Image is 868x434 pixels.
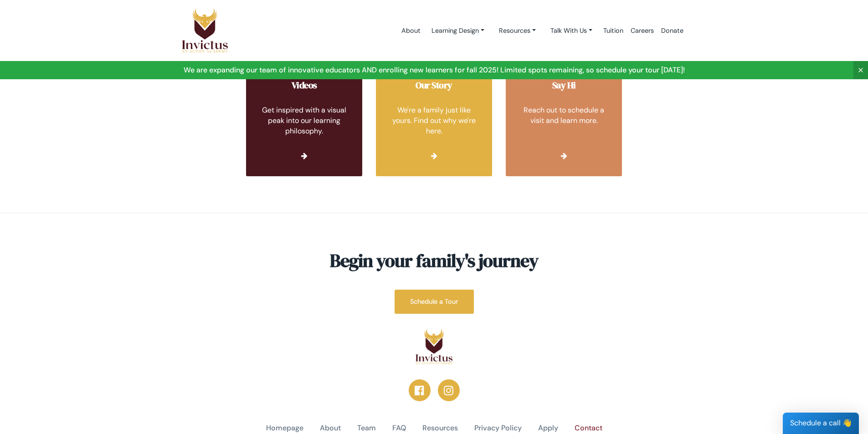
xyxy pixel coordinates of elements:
div: Schedule a call 👋 [783,413,859,434]
a: About [320,423,341,434]
img: Logo [181,8,229,53]
a: Learning Design [424,22,492,39]
h3: Begin your family's journey [181,250,687,271]
a: Resources [422,423,458,434]
a: Resources [492,22,543,39]
a: Apply [538,423,558,434]
a: Schedule a Tour [395,290,474,314]
a: Donate [657,11,687,50]
img: logo.png [415,328,453,365]
a: FAQ [392,423,406,434]
a: Careers [627,11,657,50]
a: Contact [575,423,602,434]
a: About [398,11,424,50]
a: Homepage [266,423,303,434]
a: Privacy Policy [474,423,522,434]
a: Team [357,423,376,434]
a: Talk With Us [543,22,600,39]
a: Tuition [600,11,627,50]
